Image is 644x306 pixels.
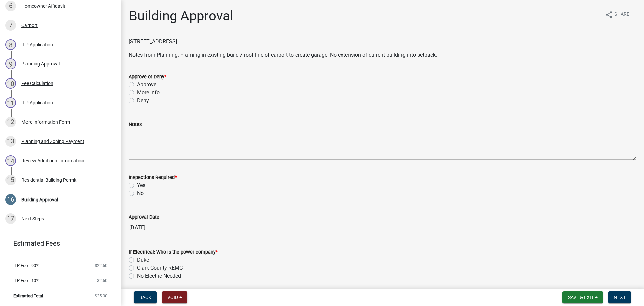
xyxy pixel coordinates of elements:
label: Approval Date [129,215,159,220]
div: 15 [5,175,16,185]
span: Estimated Total [13,294,43,298]
label: More Info [137,89,160,97]
div: Planning Approval [21,61,60,66]
div: 9 [5,58,16,69]
label: Yes [137,181,145,189]
span: $2.50 [97,278,107,283]
div: Review Additional Information [21,158,84,163]
span: ILP Fee - 10% [13,278,39,283]
div: 7 [5,20,16,31]
button: Back [134,291,157,303]
label: If Electrical: Who is the power company [129,250,218,255]
label: Approve or Deny [129,75,166,79]
span: $22.50 [95,263,107,268]
span: Next [614,295,626,300]
span: Save & Exit [568,295,594,300]
p: Notes from Planning: Framing in existing build / roof line of carport to create garage. No extens... [129,51,636,59]
span: Back [139,295,151,300]
label: Deny [137,97,149,105]
div: 10 [5,78,16,89]
span: $25.00 [95,294,107,298]
div: Building Approval [21,197,58,202]
div: More Information Form [21,120,70,124]
span: ILP Fee - 90% [13,263,39,268]
label: No Electric Needed [137,272,181,280]
div: 14 [5,155,16,166]
div: 13 [5,136,16,147]
label: No [137,189,144,198]
div: Residential Building Permit [21,178,77,182]
label: Duke [137,256,149,264]
div: Carport [21,23,38,28]
div: 6 [5,1,16,11]
label: Inspections Required [129,175,177,180]
h1: Building Approval [129,8,233,24]
label: Clark County REMC [137,264,183,272]
label: Approve [137,81,156,89]
div: ILP Application [21,100,53,105]
span: Void [167,295,178,300]
label: Notes [129,122,142,127]
button: shareShare [600,8,635,21]
a: Estimated Fees [5,236,110,250]
div: 8 [5,39,16,50]
div: Homeowner Affidavit [21,4,65,8]
button: Next [608,291,631,303]
div: Planning and Zoning Payment [21,139,84,144]
p: [STREET_ADDRESS] [129,38,636,46]
div: Fee Calculation [21,81,53,86]
i: share [605,11,613,19]
div: 12 [5,117,16,127]
div: ILP Application [21,42,53,47]
span: Share [614,11,629,19]
button: Save & Exit [562,291,603,303]
button: Void [162,291,187,303]
div: 17 [5,213,16,224]
div: 16 [5,194,16,205]
div: 11 [5,97,16,108]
